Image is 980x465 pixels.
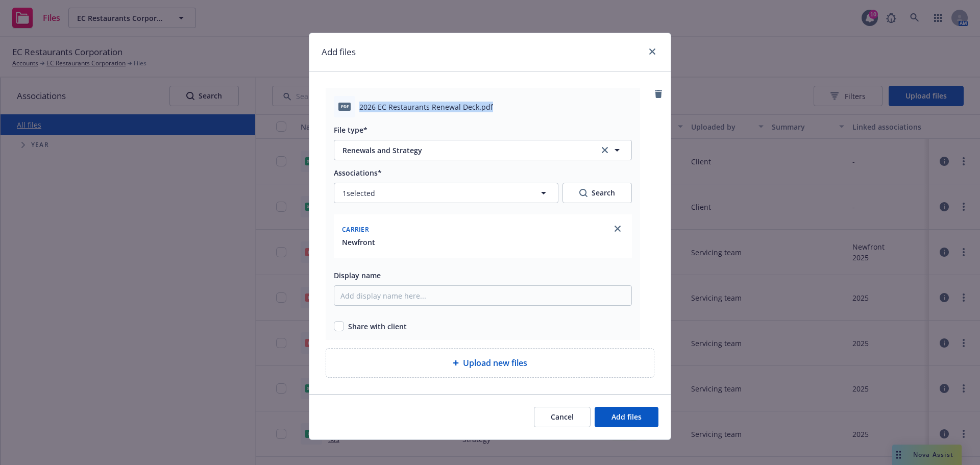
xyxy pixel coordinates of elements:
[326,348,654,378] div: Upload new files
[342,237,375,248] button: Newfront
[551,412,574,422] span: Cancel
[322,45,356,59] h1: Add files
[334,140,632,160] button: Renewals and Strategyclear selection
[334,168,382,178] span: Associations*
[348,321,407,332] span: Share with client
[579,183,615,203] div: Search
[595,407,658,427] button: Add files
[334,285,632,306] input: Add display name here...
[342,225,369,234] span: Carrier
[338,103,351,110] span: pdf
[579,189,587,197] svg: Search
[334,183,558,203] button: 1selected
[342,188,375,199] span: 1 selected
[611,412,642,422] span: Add files
[599,144,611,156] a: clear selection
[334,125,367,135] span: File type*
[611,223,624,235] a: close
[342,145,584,156] span: Renewals and Strategy
[646,45,658,58] a: close
[534,407,591,427] button: Cancel
[359,102,493,112] span: 2026 EC Restaurants Renewal Deck.pdf
[334,271,381,280] span: Display name
[652,88,665,100] a: remove
[562,183,632,203] button: SearchSearch
[463,357,527,369] span: Upload new files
